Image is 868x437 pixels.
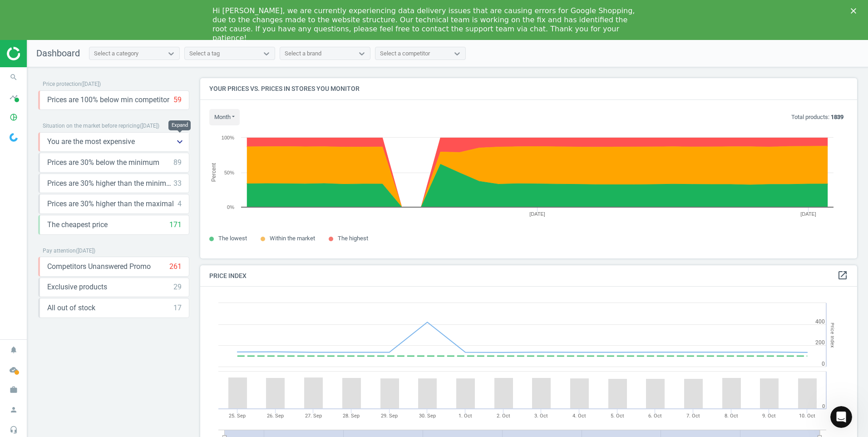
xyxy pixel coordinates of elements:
i: cloud_done [5,361,22,378]
tspan: 10. Oct [799,413,815,419]
span: Pay attention [43,248,76,254]
span: Dashboard [36,48,80,59]
span: ( [DATE] ) [81,81,101,87]
div: Expand [168,120,191,130]
span: Prices are 30% below the minimum [47,158,159,168]
tspan: 9. Oct [762,413,776,419]
img: ajHJNr6hYgQAAAAASUVORK5CYII= [7,47,71,60]
tspan: 5. Oct [611,413,624,419]
img: wGWNvw8QSZomAAAAABJRU5ErkJggg== [10,133,18,142]
i: keyboard_arrow_down [174,136,185,147]
tspan: 26. Sep [267,413,284,419]
a: open_in_new [837,270,848,282]
div: 29 [173,282,182,292]
i: notifications [5,341,22,358]
span: Within the market [270,235,315,242]
tspan: 7. Oct [686,413,700,419]
text: 0 [822,403,825,409]
span: ( [DATE] ) [76,248,95,254]
p: Total products: [791,113,843,121]
i: person [5,401,22,418]
span: Situation on the market before repricing [43,123,140,129]
span: You are the most expensive [47,137,135,147]
div: Select a tag [189,50,220,58]
div: 4 [178,199,182,209]
span: All out of stock [47,303,95,313]
i: pie_chart_outlined [5,109,22,126]
div: Close [851,8,860,14]
tspan: 4. Oct [572,413,586,419]
span: Prices are 30% higher than the maximal [47,199,174,209]
i: timeline [5,89,22,106]
tspan: 27. Sep [305,413,322,419]
i: work [5,381,22,398]
span: The highest [338,235,368,242]
span: Prices are 30% higher than the minimum [47,179,173,189]
span: The lowest [218,235,247,242]
tspan: 6. Oct [648,413,662,419]
div: Select a brand [285,50,321,58]
div: 33 [173,179,182,189]
button: month [209,109,240,125]
i: open_in_new [837,270,848,281]
text: 400 [815,318,825,325]
button: keyboard_arrow_down [171,133,189,151]
text: 100% [222,135,234,140]
text: 200 [815,339,825,346]
div: Select a competitor [380,50,430,58]
div: Hi [PERSON_NAME], we are currently experiencing data delivery issues that are causing errors for ... [212,6,641,43]
tspan: 8. Oct [725,413,738,419]
span: Exclusive products [47,282,107,292]
iframe: Intercom live chat [830,406,852,428]
div: 171 [169,220,182,230]
div: 89 [173,158,182,168]
span: Prices are 100% below min competitor [47,95,169,105]
tspan: [DATE] [800,211,816,217]
span: ( [DATE] ) [140,123,159,129]
span: Price protection [43,81,81,87]
tspan: Price Index [829,323,835,348]
span: Competitors Unanswered Promo [47,262,151,272]
h4: Price Index [200,265,857,287]
tspan: Percent [211,163,217,182]
div: 59 [173,95,182,105]
tspan: 2. Oct [497,413,510,419]
tspan: 3. Oct [534,413,548,419]
div: Select a category [94,50,138,58]
b: 1839 [831,114,843,120]
tspan: 29. Sep [381,413,398,419]
span: The cheapest price [47,220,108,230]
div: 17 [173,303,182,313]
div: 261 [169,262,182,272]
tspan: 25. Sep [229,413,246,419]
tspan: [DATE] [529,211,545,217]
tspan: 28. Sep [343,413,360,419]
tspan: 1. Oct [459,413,472,419]
text: 0% [227,204,234,210]
tspan: 30. Sep [419,413,436,419]
h4: Your prices vs. prices in stores you monitor [200,78,857,99]
text: 0 [822,361,825,367]
i: search [5,69,22,86]
text: 50% [224,170,234,175]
